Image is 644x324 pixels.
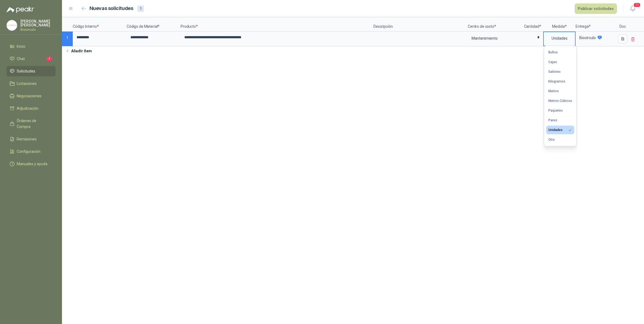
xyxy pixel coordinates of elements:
span: Remisiones [17,136,37,142]
button: Añadir ítem [62,46,95,56]
span: Licitaciones [17,81,37,87]
a: Solicitudes [6,66,56,76]
a: Licitaciones [6,78,56,89]
span: Órdenes de Compra [17,118,50,130]
div: Mantenimiento [468,32,521,44]
p: Doc [616,17,629,32]
button: Bultos [546,48,574,57]
div: Unidades [544,32,575,44]
button: Pares [546,116,574,125]
button: Otro [546,135,574,144]
a: Órdenes de Compra [6,116,56,132]
button: Metros [546,87,574,95]
p: Producto [181,17,373,32]
button: Galones [546,67,574,76]
a: Negociaciones [6,91,56,101]
p: Cantidad [522,17,543,32]
button: Kilogramos [546,77,574,86]
span: Negociaciones [17,93,41,99]
button: Publicar solicitudes [575,4,617,14]
button: Unidades [546,126,574,134]
button: Metros Cúbicos [546,96,574,105]
span: 1 [46,57,52,61]
a: Manuales y ayuda [6,159,56,169]
div: 1 [137,5,144,12]
img: Company Logo [7,20,17,30]
p: [PERSON_NAME] [PERSON_NAME] [20,19,56,27]
a: Chat1 [6,54,56,64]
div: Paquetes [548,109,563,112]
div: Pares [548,118,557,122]
p: Biocirculo [579,36,596,40]
p: Código de Material [127,17,181,32]
span: Adjudicación [17,105,39,111]
p: Entrega [576,17,616,32]
div: Metros [548,89,559,93]
button: Paquetes [546,106,574,115]
div: Cajas [548,60,557,64]
button: 11 [628,4,638,13]
span: Inicio [17,43,25,49]
span: Manuales y ayuda [17,161,47,167]
div: Bultos [548,50,558,54]
p: 1 [62,32,73,46]
p: Medida [543,17,576,32]
a: Remisiones [6,134,56,144]
span: 11 [633,2,641,8]
img: Logo peakr [6,6,34,13]
div: Metros Cúbicos [548,99,572,103]
div: Kilogramos [548,80,565,83]
div: Unidades [548,128,563,132]
a: Adjudicación [6,103,56,113]
div: Galones [548,70,561,74]
p: Descripción [373,17,468,32]
p: Centro de costo [468,17,522,32]
span: Solicitudes [17,68,35,74]
h2: Nuevas solicitudes [89,5,133,12]
a: Configuración [6,146,56,157]
button: Cajas [546,58,574,66]
p: Código Interno [73,17,127,32]
a: Inicio [6,41,56,51]
p: Biocirculo [20,28,56,31]
div: Otro [548,138,555,142]
span: Configuración [17,149,40,154]
span: Chat [17,56,25,62]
